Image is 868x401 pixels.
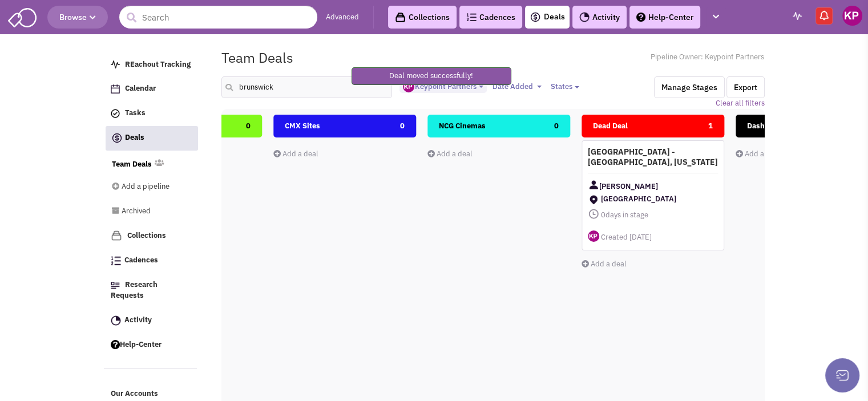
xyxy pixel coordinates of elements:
a: Advanced [326,12,359,23]
a: Help-Center [629,6,700,29]
span: Created [DATE] [601,232,652,242]
img: icon-tasks.png [111,109,120,118]
img: icon-collection-lavender.png [111,230,122,241]
span: 0 [554,115,559,137]
a: Activity [572,6,627,29]
img: icon-deals.svg [530,10,541,24]
a: Add a deal [736,149,781,159]
img: Research.png [111,282,120,289]
span: Browse [59,12,96,22]
span: States [550,82,572,91]
span: Date Added [492,82,532,91]
a: Cadences [459,6,522,29]
a: Tasks [105,103,197,124]
button: Manage Stages [654,76,725,98]
img: Keypoint Partners [842,6,862,26]
img: help.png [636,13,645,22]
a: Collections [388,6,457,29]
button: Browse [47,6,108,29]
input: Search deals [221,76,393,98]
span: Tasks [125,108,146,118]
img: Activity.png [111,315,121,326]
img: icon-deals.svg [111,131,123,145]
span: 0 [246,115,251,137]
h1: Team Deals [221,50,293,65]
span: Collections [127,230,166,240]
img: icon-daysinstage.png [588,208,599,220]
img: Cadences_logo.png [111,256,121,265]
a: Archived [112,201,181,222]
span: REachout Tracking [125,59,191,69]
span: 0 [400,115,405,137]
span: Dashboard [747,121,785,131]
span: [GEOGRAPHIC_DATA] [601,195,704,203]
span: Pipeline Owner: Keypoint Partners [651,52,765,63]
a: Deals [530,10,565,24]
a: Add a deal [582,259,627,269]
a: Activity [105,310,197,331]
a: Add a deal [427,149,473,159]
img: SmartAdmin [8,6,37,27]
input: Search [119,6,317,29]
span: NCG Cinemas [439,121,486,131]
a: Research Requests [105,274,197,307]
img: ShoppingCenter [588,194,599,205]
h4: [GEOGRAPHIC_DATA] - [GEOGRAPHIC_DATA], [US_STATE] [588,147,718,167]
a: Help-Center [105,334,197,356]
span: Cadences [124,256,158,265]
a: Cadences [105,250,197,272]
a: Add a pipeline [112,176,181,198]
button: Export [726,76,765,98]
span: [PERSON_NAME] [599,179,658,193]
span: Dead Deal [593,121,628,131]
a: REachout Tracking [105,54,197,76]
span: Activity [124,315,152,325]
img: icon-collection-lavender-black.svg [395,12,406,23]
a: Deals [106,126,198,151]
a: Team Deals [112,159,152,170]
span: Research Requests [111,280,158,301]
button: States [547,80,583,93]
span: 1 [708,115,713,137]
img: Contact Image [588,179,599,191]
p: Deal moved successfully! [389,71,473,82]
img: Cadences_logo.png [466,13,477,21]
span: 0 [601,210,605,220]
a: Calendar [105,78,197,100]
img: help.png [111,340,120,349]
span: Keypoint Partners [403,82,476,91]
a: Collections [105,225,197,247]
button: Date Added [488,80,545,93]
button: Keypoint Partners [399,80,487,94]
img: Calendar.png [111,84,120,94]
img: Activity.png [579,12,590,22]
span: CMX Sites [285,121,320,131]
span: Calendar [125,84,156,94]
a: Add a deal [273,149,318,159]
span: days in stage [588,208,718,222]
a: Clear all filters [716,98,765,109]
span: Our Accounts [111,389,158,399]
img: ny_GipEnDU-kinWYCc5EwQ.png [403,81,414,92]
